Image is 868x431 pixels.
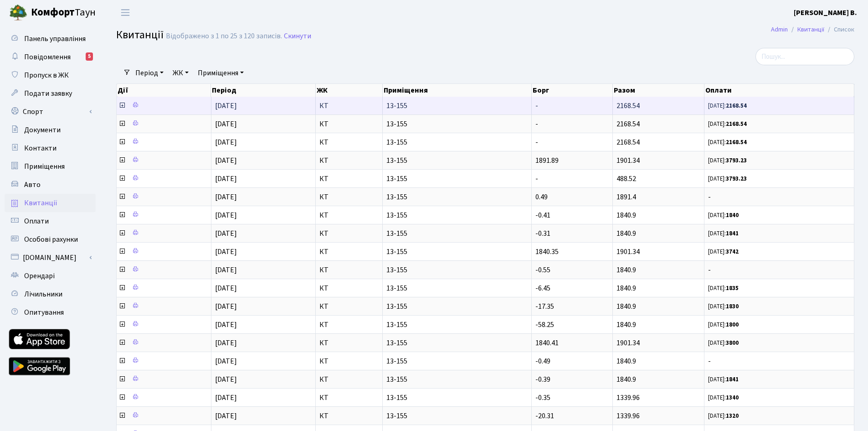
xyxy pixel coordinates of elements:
span: КТ [319,157,379,164]
span: Контакти [24,143,56,153]
span: КТ [319,139,379,146]
b: 1841 [726,375,739,384]
span: -17.35 [535,301,554,312]
span: 1339.96 [616,393,640,403]
span: [DATE] [215,320,237,330]
span: 13-155 [386,139,528,146]
a: Скинути [284,32,311,41]
span: 13-155 [386,339,528,347]
th: Разом [613,84,704,97]
span: - [535,101,538,111]
span: КТ [319,102,379,109]
a: Повідомлення5 [5,48,96,66]
span: Подати заявку [24,88,72,99]
small: [DATE]: [708,339,739,347]
a: Документи [5,121,96,139]
a: Квитанції [5,194,96,212]
span: - [708,358,850,365]
span: 1901.34 [616,247,640,257]
span: [DATE] [215,119,237,129]
b: 1841 [726,229,739,238]
span: КТ [319,412,379,420]
th: ЖК [316,84,383,97]
span: 2168.54 [616,101,640,111]
span: Панель управління [24,34,86,44]
span: -0.31 [535,228,550,239]
a: Спорт [5,103,96,121]
span: [DATE] [215,156,237,166]
b: 1830 [726,302,739,311]
a: Подати заявку [5,84,96,103]
span: [DATE] [215,411,237,421]
span: КТ [319,376,379,383]
span: 1840.9 [616,228,636,239]
span: 2168.54 [616,137,640,147]
span: 13-155 [386,248,528,255]
span: - [708,266,850,274]
small: [DATE]: [708,412,739,420]
a: Приміщення [5,157,96,176]
span: [DATE] [215,356,237,366]
a: ЖК [169,65,192,81]
input: Пошук... [755,48,854,65]
b: 3800 [726,339,739,347]
span: КТ [319,394,379,401]
a: Панель управління [5,30,96,48]
small: [DATE]: [708,229,739,238]
span: КТ [319,175,379,182]
a: Лічильники [5,285,96,303]
span: 1339.96 [616,411,640,421]
span: Квитанції [116,27,164,43]
span: 13-155 [386,394,528,401]
span: КТ [319,266,379,274]
span: - [535,137,538,147]
span: [DATE] [215,393,237,403]
span: КТ [319,230,379,237]
b: 3793.23 [726,156,747,165]
span: Таун [31,5,96,21]
span: - [535,174,538,184]
small: [DATE]: [708,175,747,183]
span: 13-155 [386,102,528,109]
span: 1840.41 [535,338,559,348]
span: 2168.54 [616,119,640,129]
span: Пропуск в ЖК [24,70,69,80]
span: [DATE] [215,101,237,111]
b: 1340 [726,394,739,402]
span: Повідомлення [24,52,71,62]
span: -0.35 [535,393,550,403]
span: 1840.9 [616,374,636,384]
a: Квитанції [797,25,824,34]
span: Документи [24,125,61,135]
a: Опитування [5,303,96,322]
div: Відображено з 1 по 25 з 120 записів. [166,32,282,41]
span: КТ [319,339,379,347]
small: [DATE]: [708,321,739,329]
span: КТ [319,358,379,365]
b: Комфорт [31,5,75,20]
span: -20.31 [535,411,554,421]
span: 1840.9 [616,265,636,275]
small: [DATE]: [708,375,739,384]
b: 2168.54 [726,120,747,128]
li: Список [824,25,854,35]
a: Особові рахунки [5,230,96,249]
span: 488.52 [616,174,636,184]
span: 13-155 [386,285,528,292]
a: [DOMAIN_NAME] [5,249,96,267]
span: 1901.34 [616,338,640,348]
small: [DATE]: [708,248,739,256]
small: [DATE]: [708,284,739,292]
span: 13-155 [386,212,528,219]
span: 13-155 [386,175,528,182]
th: Приміщення [383,84,532,97]
span: КТ [319,248,379,255]
span: - [535,119,538,129]
span: [DATE] [215,283,237,293]
span: 13-155 [386,266,528,274]
span: 1840.35 [535,247,559,257]
b: 1320 [726,412,739,420]
span: [DATE] [215,247,237,257]
span: - [708,193,850,201]
a: Період [132,65,167,81]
